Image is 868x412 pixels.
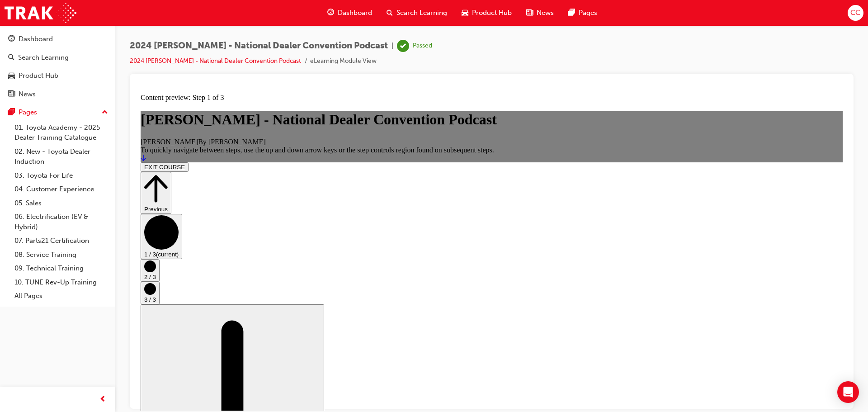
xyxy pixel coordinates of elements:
li: eLearning Module View [310,56,377,66]
span: (current) [19,161,42,168]
span: prev-icon [99,394,106,405]
span: guage-icon [8,35,15,43]
span: Pages [579,8,597,18]
button: DashboardSearch LearningProduct HubNews [4,29,112,104]
span: search-icon [387,7,393,19]
a: 09. Technical Training [11,261,112,275]
span: 3 / 3 [7,206,19,213]
button: CC [848,5,863,21]
button: 2 / 3 [4,169,23,192]
div: Open Intercom Messenger [837,381,859,403]
button: EXIT COURSE [4,72,52,82]
img: Trak [5,3,76,23]
a: 06. Electrification (EV & Hybrid) [11,210,112,234]
a: 10. TUNE Rev-Up Training [11,275,112,289]
div: News [19,89,36,99]
span: 2 / 3 [7,184,19,190]
span: car-icon [8,72,15,80]
span: 2024 [PERSON_NAME] - National Dealer Convention Podcast [130,41,388,51]
a: Dashboard [4,31,112,47]
a: Product Hub [4,67,112,84]
span: guage-icon [327,7,334,19]
span: Product Hub [472,8,512,18]
button: 3 / 3 [4,192,23,214]
span: By [PERSON_NAME] [61,48,129,56]
a: guage-iconDashboard [320,4,379,22]
a: 08. Service Training [11,248,112,262]
a: news-iconNews [519,4,561,22]
a: 05. Sales [11,196,112,210]
div: Pages [19,107,37,118]
span: pages-icon [8,109,15,117]
span: up-icon [102,107,108,118]
a: All Pages [11,289,112,303]
span: Previous [7,116,31,123]
div: Search Learning [18,52,69,63]
a: pages-iconPages [561,4,604,22]
span: search-icon [8,54,14,62]
a: 07. Parts21 Certification [11,234,112,248]
div: To quickly navigate between steps, use the up and down arrow keys or the step controls region fou... [4,56,706,64]
a: 03. Toyota For Life [11,169,112,183]
span: [PERSON_NAME] [4,48,61,56]
button: Previous [4,82,34,124]
a: 2024 [PERSON_NAME] - National Dealer Convention Podcast [130,57,301,65]
span: news-icon [8,90,15,99]
button: 1 / 3(current) [4,124,45,169]
a: Start [4,64,9,72]
span: car-icon [462,7,468,19]
a: 04. Customer Experience [11,182,112,196]
a: Search Learning [4,49,112,66]
span: News [537,8,554,18]
div: Product Hub [19,71,58,81]
span: Search Learning [396,8,447,18]
span: CC [850,8,860,18]
a: 02. New - Toyota Dealer Induction [11,145,112,169]
span: | [392,41,393,51]
a: News [4,86,112,103]
span: pages-icon [568,7,575,19]
div: Dashboard [19,34,53,44]
a: car-iconProduct Hub [454,4,519,22]
h1: [PERSON_NAME] - National Dealer Convention Podcast [4,21,706,38]
div: Passed [413,42,432,50]
span: 1 / 3 [7,161,19,168]
button: Pages [4,104,112,121]
div: Content preview: Step 1 of 3 [4,4,706,12]
a: search-iconSearch Learning [379,4,454,22]
a: 01. Toyota Academy - 2025 Dealer Training Catalogue [11,121,112,145]
span: learningRecordVerb_PASS-icon [397,40,409,52]
span: Dashboard [338,8,372,18]
span: news-icon [526,7,533,19]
